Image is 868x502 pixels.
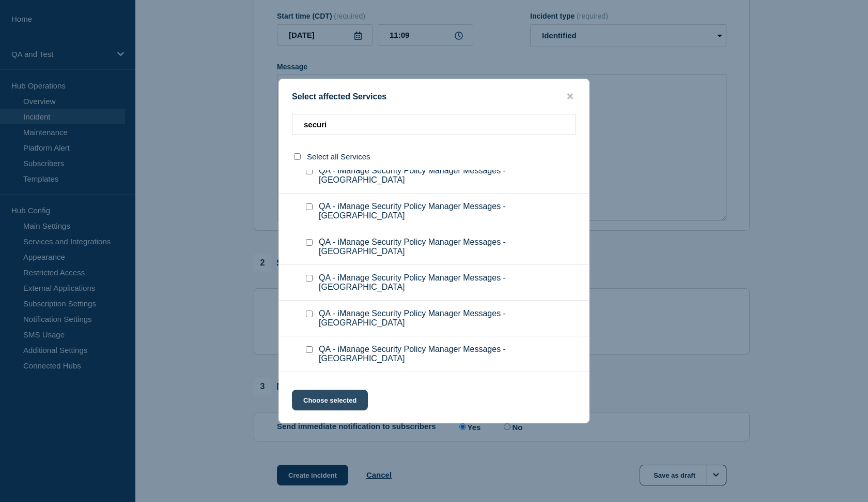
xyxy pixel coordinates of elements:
[307,152,370,161] span: Select all Services
[292,114,576,135] input: Search
[319,345,575,363] span: QA - iManage Security Policy Manager Messages - [GEOGRAPHIC_DATA]
[319,273,575,292] span: QA - iManage Security Policy Manager Messages - [GEOGRAPHIC_DATA]
[306,239,313,246] input: QA - iManage Security Policy Manager Messages - Germany checkbox
[306,203,313,210] input: QA - iManage Security Policy Manager Messages - Switzerland checkbox
[319,238,575,256] span: QA - iManage Security Policy Manager Messages - [GEOGRAPHIC_DATA]
[319,202,575,220] span: QA - iManage Security Policy Manager Messages - [GEOGRAPHIC_DATA]
[306,168,313,174] input: QA - iManage Security Policy Manager Messages - UK checkbox
[306,275,313,282] input: QA - iManage Security Policy Manager Messages - West Germany checkbox
[279,92,589,101] div: Select affected Services
[319,309,575,328] span: QA - iManage Security Policy Manager Messages - [GEOGRAPHIC_DATA]
[306,346,313,353] input: QA - iManage Security Policy Manager Messages - Japan checkbox
[294,153,301,160] input: select all checkbox
[306,311,313,317] input: QA - iManage Security Policy Manager Messages - Australia checkbox
[319,166,575,185] span: QA - iManage Security Policy Manager Messages - [GEOGRAPHIC_DATA]
[292,390,368,410] button: Choose selected
[564,92,576,101] button: close button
